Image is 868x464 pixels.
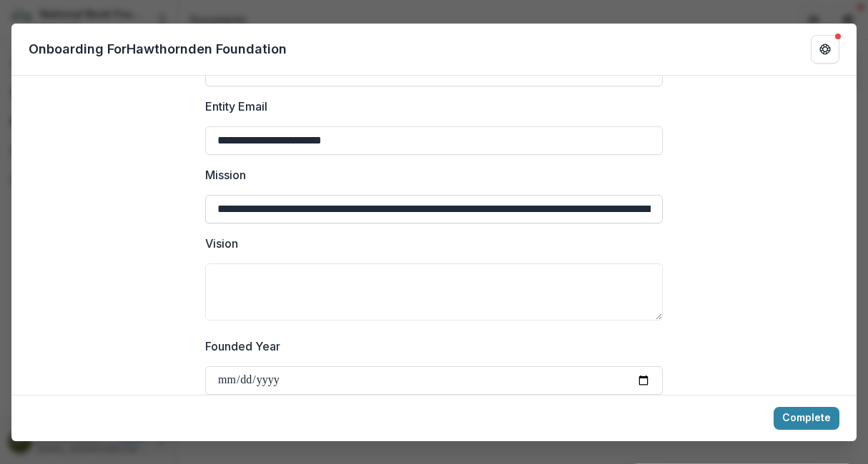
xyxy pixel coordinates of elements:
button: Complete [774,407,839,430]
p: Vision [205,235,238,252]
p: Founded Year [205,338,280,355]
p: Onboarding For Hawthornden Foundation [29,39,287,59]
p: Mission [205,166,246,183]
button: Get Help [811,35,839,64]
p: Entity Email [205,98,267,115]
